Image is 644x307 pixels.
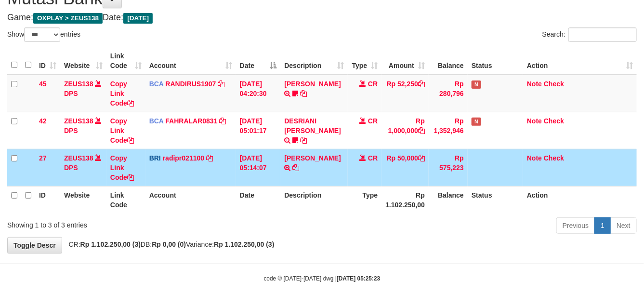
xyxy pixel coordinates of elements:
a: Next [610,217,637,234]
strong: Rp 1.102.250,00 (3) [80,240,141,248]
label: Show entries [7,27,80,42]
span: BCA [149,80,164,88]
th: Website: activate to sort column ascending [60,47,106,75]
a: [PERSON_NAME] [284,80,341,88]
a: Copy TENNY SETIAWAN to clipboard [300,90,307,97]
a: Note [527,154,542,162]
th: Action: activate to sort column ascending [523,47,637,75]
td: Rp 1,000,000 [381,112,429,149]
strong: Rp 0,00 (0) [152,240,186,248]
a: Copy radipr021100 to clipboard [206,154,213,162]
a: Copy RANDIRUS1907 to clipboard [218,80,224,88]
strong: Rp 1.102.250,00 (3) [214,240,274,248]
th: Description: activate to sort column ascending [280,47,348,75]
a: Note [527,117,542,125]
a: Toggle Descr [7,237,62,254]
a: FAHRALAR0831 [165,117,217,125]
a: ZEUS138 [64,154,93,162]
span: CR [368,154,378,162]
a: Copy Rp 1,000,000 to clipboard [418,127,425,134]
a: Copy Link Code [110,154,134,181]
a: Note [527,80,542,88]
a: 1 [594,217,611,234]
th: Type [348,186,381,214]
span: CR [368,117,378,125]
a: Check [544,117,564,125]
a: Copy Rp 52,250 to clipboard [418,80,425,88]
th: Account [145,186,236,214]
span: BCA [149,117,164,125]
span: [DATE] [123,13,153,24]
th: Rp 1.102.250,00 [381,186,429,214]
span: 42 [39,117,47,125]
select: Showentries [24,27,60,42]
td: Rp 575,223 [429,149,468,186]
div: Showing 1 to 3 of 3 entries [7,216,261,230]
th: ID [35,186,60,214]
th: Link Code [106,186,145,214]
span: CR: DB: Variance: [64,240,275,248]
th: ID: activate to sort column ascending [35,47,60,75]
a: Copy DESRIANI NATALIS T to clipboard [300,136,307,144]
a: ZEUS138 [64,117,93,125]
th: Status [468,186,523,214]
span: CR [368,80,378,88]
th: Balance [429,47,468,75]
td: Rp 50,000 [381,149,429,186]
th: Description [280,186,348,214]
td: [DATE] 05:14:07 [236,149,281,186]
a: Previous [556,217,595,234]
input: Search: [568,27,637,42]
span: Has Note [472,80,481,89]
td: DPS [60,75,106,112]
span: OXPLAY > ZEUS138 [33,13,103,24]
small: code © [DATE]-[DATE] dwg | [264,275,381,282]
span: BRI [149,154,161,162]
th: Date [236,186,281,214]
a: Copy FAHRALAR0831 to clipboard [220,117,226,125]
a: Copy DANA TEGARJALERPR to clipboard [292,164,299,172]
th: Website [60,186,106,214]
a: ZEUS138 [64,80,93,88]
span: 45 [39,80,47,88]
td: DPS [60,112,106,149]
th: Type: activate to sort column ascending [348,47,381,75]
strong: [DATE] 05:25:23 [337,275,380,282]
td: Rp 280,796 [429,75,468,112]
td: [DATE] 04:20:30 [236,75,281,112]
th: Date: activate to sort column descending [236,47,281,75]
a: Copy Link Code [110,80,134,107]
a: Check [544,80,564,88]
td: [DATE] 05:01:17 [236,112,281,149]
span: Has Note [472,118,481,126]
h4: Game: Date: [7,13,637,23]
td: Rp 52,250 [381,75,429,112]
a: Copy Link Code [110,117,134,144]
th: Link Code: activate to sort column ascending [106,47,145,75]
a: DESRIANI [PERSON_NAME] [284,117,341,134]
th: Status [468,47,523,75]
th: Balance [429,186,468,214]
td: Rp 1,352,946 [429,112,468,149]
a: Check [544,154,564,162]
td: DPS [60,149,106,186]
th: Amount: activate to sort column ascending [381,47,429,75]
a: radipr021100 [163,154,204,162]
th: Action [523,186,637,214]
th: Account: activate to sort column ascending [145,47,236,75]
a: RANDIRUS1907 [165,80,216,88]
a: Copy Rp 50,000 to clipboard [418,154,425,162]
label: Search: [542,27,637,42]
a: [PERSON_NAME] [284,154,341,162]
span: 27 [39,154,47,162]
